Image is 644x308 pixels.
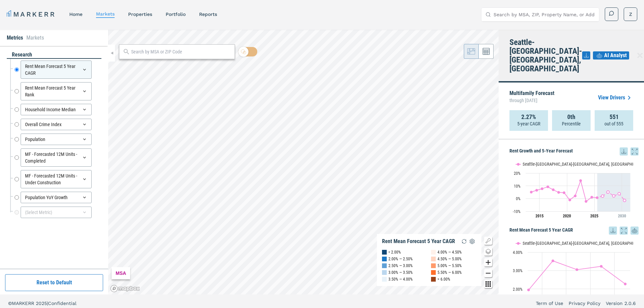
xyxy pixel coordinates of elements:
[618,214,626,218] tspan: 2030
[388,269,413,276] div: 3.00% — 3.50%
[514,171,521,176] text: 20%
[7,51,101,59] div: research
[527,288,530,291] path: Sunday, 14 Jun, 17:00, 1.95. Seattle-Tacoma-Bellevue, WA.
[110,285,140,292] a: Mapbox logo
[601,195,604,197] path: Sunday, 28 Jun, 17:00, 1.95. Seattle-Tacoma-Bellevue, WA.
[521,114,536,120] strong: 2.27%
[509,227,639,235] h5: Rent Mean Forecast 5 Year CAGR
[629,11,632,18] span: Z
[514,184,521,189] text: 10%
[21,61,92,79] div: Rent Mean Forecast 5 Year CAGR
[468,237,476,245] img: Settings
[8,301,12,306] span: ©
[484,258,492,266] button: Zoom in map button
[199,11,217,17] a: reports
[535,214,544,218] tspan: 2015
[610,114,619,120] strong: 551
[388,256,413,262] div: 2.00% — 2.50%
[21,148,92,167] div: MF - Forecasted 12M Units - Completed
[69,11,82,17] a: home
[509,96,554,105] span: through [DATE]
[131,48,231,55] input: Search by MSA or ZIP Code
[624,283,627,285] path: Friday, 14 Jun, 17:00, 2.27. Seattle-Tacoma-Bellevue, WA.
[21,134,92,145] div: Population
[535,189,538,191] path: Saturday, 28 Jun, 17:00, 6.55. Seattle-Tacoma-Bellevue, WA.
[21,104,92,115] div: Household Income Median
[437,249,462,256] div: 4.00% — 4.50%
[128,11,152,17] a: properties
[36,301,48,306] span: 2025 |
[530,191,533,193] path: Friday, 28 Jun, 17:00, 5.05. Seattle-Tacoma-Bellevue, WA.
[624,7,637,21] button: Z
[563,214,571,218] tspan: 2020
[513,209,521,214] text: -10%
[516,241,572,246] button: Show Seattle-Tacoma-Bellevue, WA
[513,250,523,255] text: 4.00%
[552,188,555,191] path: Wednesday, 28 Jun, 17:00, 6.91. Seattle-Tacoma-Bellevue, WA.
[509,147,639,156] h5: Rent Growth and 5-Year Forecast
[21,207,92,218] div: (Select Metric)
[108,30,499,294] canvas: Map
[21,192,92,203] div: Population YoY Growth
[388,249,401,256] div: < 2.00%
[388,262,413,269] div: 2.50% — 3.00%
[437,269,462,276] div: 5.50% — 6.00%
[437,256,462,262] div: 4.50% — 5.00%
[96,11,115,17] a: markets
[601,191,626,202] g: Seattle-Tacoma-Bellevue, WA, line 2 of 2 with 5 data points.
[484,280,492,288] button: Other options map button
[618,192,621,195] path: Thursday, 28 Jun, 17:00, 3.78. Seattle-Tacoma-Bellevue, WA.
[509,38,582,73] h4: Seattle-[GEOGRAPHIC_DATA]-[GEOGRAPHIC_DATA], [GEOGRAPHIC_DATA]
[593,51,629,60] button: AI Analyst
[567,114,575,120] strong: 0th
[585,200,588,203] path: Wednesday, 28 Jun, 17:00, -2.25. Seattle-Tacoma-Bellevue, WA.
[604,51,627,60] span: AI Analyst
[552,259,554,262] path: Monday, 14 Jun, 17:00, 3.53. Seattle-Tacoma-Bellevue, WA.
[563,191,566,194] path: Friday, 28 Jun, 17:00, 4.63. Seattle-Tacoma-Bellevue, WA.
[604,120,623,127] p: out of 555
[613,194,615,197] path: Wednesday, 28 Jun, 17:00, 2.09. Seattle-Tacoma-Bellevue, WA.
[516,196,521,201] text: 0%
[623,199,626,202] path: Friday, 28 Jun, 17:00, -1.47. Seattle-Tacoma-Bellevue, WA.
[513,268,523,273] text: 3.00%
[437,276,450,283] div: > 6.00%
[606,300,636,307] a: Version 2.0.6
[484,237,492,245] button: Show/Hide Legend Map Button
[21,82,92,100] div: Rent Mean Forecast 5 Year Rank
[48,301,76,306] span: Confidential
[437,262,462,269] div: 5.00% — 5.50%
[591,196,593,198] path: Friday, 28 Jun, 17:00, 1.09. Seattle-Tacoma-Bellevue, WA.
[460,237,468,245] img: Reload Legend
[26,34,44,42] li: Markets
[21,170,92,188] div: MF - Forecasted 12M Units - Under Construction
[579,179,582,182] path: Tuesday, 28 Jun, 17:00, 14.11. Seattle-Tacoma-Bellevue, WA.
[388,276,413,283] div: 3.50% — 4.00%
[590,214,598,218] tspan: 2025
[541,187,544,190] path: Sunday, 28 Jun, 17:00, 7.75. Seattle-Tacoma-Bellevue, WA.
[112,267,130,279] div: MSA
[509,156,634,223] svg: Interactive chart
[513,287,523,292] text: 2.00%
[12,301,36,306] span: MARKERR
[569,300,600,307] a: Privacy Policy
[382,238,455,245] div: Rent Mean Forecast 5 Year CAGR
[166,11,186,17] a: Portfolio
[509,91,554,105] p: Multifamily Forecast
[7,9,56,19] a: MARKERR
[536,300,563,307] a: Term of Use
[598,94,633,102] a: View Drivers
[21,119,92,130] div: Overall Crime Index
[562,120,581,127] p: Percentile
[600,265,603,268] path: Thursday, 14 Jun, 17:00, 3.23. Seattle-Tacoma-Bellevue, WA.
[516,162,572,167] button: Show Seattle-Tacoma-Bellevue, WA
[484,247,492,256] button: Change style map button
[484,269,492,277] button: Zoom out map button
[547,185,549,188] path: Tuesday, 28 Jun, 17:00, 9.24. Seattle-Tacoma-Bellevue, WA.
[517,120,540,127] p: 5-year CAGR
[494,8,595,21] input: Search by MSA, ZIP, Property Name, or Address
[5,274,103,291] button: Reset to Default
[576,268,578,271] path: Wednesday, 14 Jun, 17:00, 3.05. Seattle-Tacoma-Bellevue, WA.
[557,191,560,194] path: Thursday, 28 Jun, 17:00, 4.85. Seattle-Tacoma-Bellevue, WA.
[7,34,23,42] li: Metrics
[596,196,599,199] path: Saturday, 28 Jun, 17:00, 0.71. Seattle-Tacoma-Bellevue, WA.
